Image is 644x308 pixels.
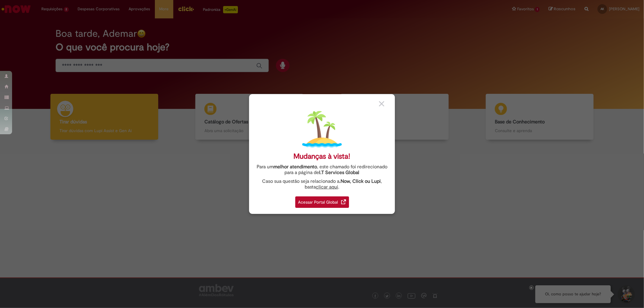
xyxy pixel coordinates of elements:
[341,199,346,204] img: redirect_link.png
[339,178,381,184] strong: .Now, Click ou Lupi
[274,164,317,170] strong: melhor atendimento
[295,196,349,208] div: Acessar Portal Global
[294,152,351,161] div: Mudanças à vista!
[302,110,342,149] img: island.png
[254,179,390,190] div: Caso sua questão seja relacionado a , basta .
[295,193,349,208] a: Acessar Portal Global
[319,166,360,176] a: I.T Services Global
[254,164,390,176] div: Para um , este chamado foi redirecionado para a página de
[316,181,338,190] a: clicar aqui
[379,101,384,106] img: close_button_grey.png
